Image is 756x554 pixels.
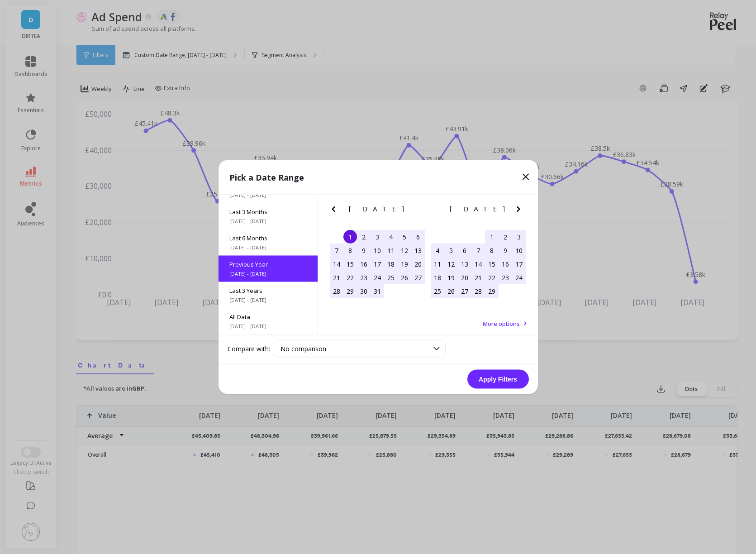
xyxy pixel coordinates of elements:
div: Choose Thursday, February 1st, 2024 [485,230,499,244]
span: Previous Year [229,260,307,268]
span: [DATE] - [DATE] [229,218,307,225]
p: Pick a Date Range [229,171,304,184]
div: Choose Friday, January 19th, 2024 [398,257,411,271]
div: Choose Thursday, February 22nd, 2024 [485,271,499,284]
div: Choose Friday, January 26th, 2024 [398,271,411,284]
div: Choose Friday, February 16th, 2024 [499,257,512,271]
div: Choose Thursday, January 25th, 2024 [384,271,398,284]
div: month 2024-01 [330,230,425,298]
span: [DATE] [450,205,506,213]
span: [DATE] [349,205,405,213]
span: [DATE] - [DATE] [229,296,307,304]
div: Choose Wednesday, January 17th, 2024 [371,257,384,271]
div: Choose Thursday, February 8th, 2024 [485,244,499,257]
div: Choose Sunday, February 18th, 2024 [431,271,444,284]
div: Choose Tuesday, February 20th, 2024 [458,271,471,284]
span: More options [483,320,520,328]
div: Choose Tuesday, February 13th, 2024 [458,257,471,271]
div: Choose Monday, February 5th, 2024 [444,244,458,257]
div: Choose Wednesday, February 21st, 2024 [471,271,485,284]
div: Choose Friday, January 5th, 2024 [398,230,411,244]
div: Choose Tuesday, January 16th, 2024 [357,257,371,271]
div: Choose Friday, January 12th, 2024 [398,244,411,257]
div: Choose Wednesday, January 10th, 2024 [371,244,384,257]
div: Choose Friday, February 2nd, 2024 [499,230,512,244]
span: Last 6 Months [229,234,307,242]
div: Choose Tuesday, January 2nd, 2024 [357,230,371,244]
div: Choose Sunday, January 28th, 2024 [330,284,343,298]
div: Choose Tuesday, January 23rd, 2024 [357,271,371,284]
span: Last 3 Years [229,287,307,295]
div: Choose Saturday, January 6th, 2024 [411,230,425,244]
div: Choose Thursday, January 11th, 2024 [384,244,398,257]
button: Next Month [412,204,427,218]
div: Choose Tuesday, January 9th, 2024 [357,244,371,257]
div: Choose Thursday, January 18th, 2024 [384,257,398,271]
div: Choose Thursday, January 4th, 2024 [384,230,398,244]
div: Choose Saturday, January 27th, 2024 [411,271,425,284]
div: Choose Thursday, February 29th, 2024 [485,284,499,298]
button: Next Month [513,204,528,218]
div: Choose Monday, February 19th, 2024 [444,271,458,284]
span: Last 3 Months [229,208,307,216]
span: [DATE] - [DATE] [229,323,307,330]
button: Apply Filters [467,370,529,389]
div: Choose Sunday, February 25th, 2024 [431,284,444,298]
div: Choose Tuesday, February 27th, 2024 [458,284,471,298]
div: Choose Saturday, February 3rd, 2024 [512,230,526,244]
div: Choose Thursday, February 15th, 2024 [485,257,499,271]
div: Choose Saturday, January 13th, 2024 [411,244,425,257]
div: Choose Wednesday, January 3rd, 2024 [371,230,384,244]
div: Choose Sunday, February 11th, 2024 [431,257,444,271]
div: Choose Monday, January 8th, 2024 [343,244,357,257]
div: Choose Sunday, February 4th, 2024 [431,244,444,257]
span: [DATE] - [DATE] [229,191,307,199]
div: Choose Wednesday, February 28th, 2024 [471,284,485,298]
div: Choose Tuesday, January 30th, 2024 [357,284,371,298]
div: Choose Monday, January 1st, 2024 [343,230,357,244]
div: Choose Friday, February 9th, 2024 [499,244,512,257]
div: month 2024-02 [431,230,526,298]
div: Choose Monday, January 29th, 2024 [343,284,357,298]
div: Choose Monday, January 22nd, 2024 [343,271,357,284]
span: [DATE] - [DATE] [229,270,307,277]
div: Choose Saturday, February 17th, 2024 [512,257,526,271]
div: Choose Sunday, January 21st, 2024 [330,271,343,284]
button: Previous Month [328,204,342,218]
label: Compare with: [228,344,270,353]
div: Choose Monday, January 15th, 2024 [343,257,357,271]
span: [DATE] - [DATE] [229,244,307,251]
div: Choose Saturday, February 10th, 2024 [512,244,526,257]
div: Choose Wednesday, February 7th, 2024 [471,244,485,257]
span: No comparison [281,344,326,353]
div: Choose Monday, February 26th, 2024 [444,284,458,298]
span: All Data [229,313,307,321]
div: Choose Monday, February 12th, 2024 [444,257,458,271]
div: Choose Wednesday, January 31st, 2024 [371,284,384,298]
div: Choose Wednesday, January 24th, 2024 [371,271,384,284]
div: Choose Saturday, February 24th, 2024 [512,271,526,284]
div: Choose Saturday, January 20th, 2024 [411,257,425,271]
div: Choose Tuesday, February 6th, 2024 [458,244,471,257]
div: Choose Sunday, January 7th, 2024 [330,244,343,257]
button: Previous Month [428,204,443,218]
div: Choose Friday, February 23rd, 2024 [499,271,512,284]
div: Choose Sunday, January 14th, 2024 [330,257,343,271]
div: Choose Wednesday, February 14th, 2024 [471,257,485,271]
